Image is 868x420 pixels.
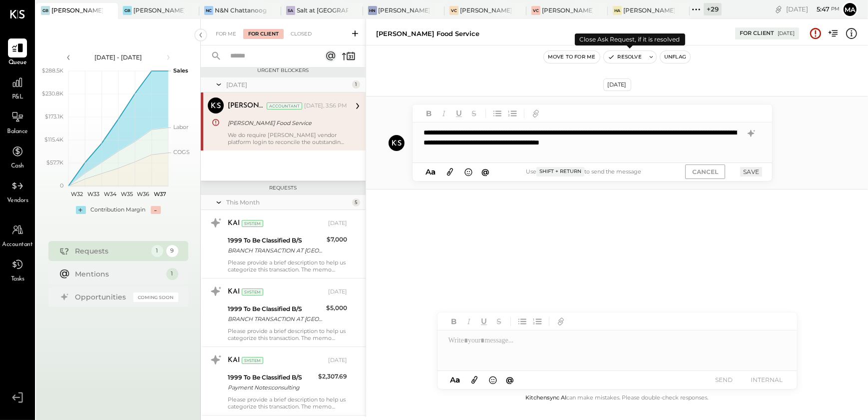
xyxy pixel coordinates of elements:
div: [PERSON_NAME] Food Service [376,29,479,38]
div: 1 [166,268,178,280]
div: 1 [151,245,163,257]
text: $173.1K [45,113,63,120]
div: HN [368,6,377,15]
button: Ordered List [531,315,544,328]
div: [PERSON_NAME] [228,101,265,111]
div: For Me [211,29,241,39]
div: + 29 [704,3,722,15]
div: [PERSON_NAME]'s Nashville [379,6,430,14]
text: W34 [103,190,116,197]
div: [DATE] [328,356,347,364]
text: $230.8K [42,90,63,97]
div: KAI [228,218,240,228]
div: System [242,220,263,227]
div: [DATE] [328,219,347,227]
button: @ [503,373,517,386]
div: 1999 To Be Classified B/S [228,235,324,245]
div: [DATE] [328,288,347,296]
div: Contribution Margin [91,206,146,214]
button: Underline [477,315,490,328]
div: [PERSON_NAME] [GEOGRAPHIC_DATA] [133,6,185,14]
div: Mentions [75,269,161,279]
button: Resolve [604,51,646,63]
button: Unordered List [491,106,504,119]
text: COGS [173,149,190,156]
button: Unordered List [516,315,529,328]
div: - [151,206,161,214]
span: Balance [7,127,28,136]
button: Add URL [529,106,542,119]
div: [DATE] [778,30,795,37]
div: HA [613,6,622,15]
div: NC [204,6,213,15]
div: KAI [228,287,240,297]
button: Add URL [554,315,567,328]
div: N&N Chattanooga, LLC [215,6,266,14]
text: $288.5K [42,67,63,74]
button: @ [478,165,492,178]
div: $7,000 [327,234,347,244]
button: Bold [423,106,435,119]
div: Please provide a brief description to help us categorize this transaction. The memo might be help... [228,259,347,273]
div: Closed [286,29,317,39]
span: Accountant [2,240,33,249]
text: W32 [70,190,82,197]
div: 1999 To Be Classified B/S [228,304,323,314]
div: We do require [PERSON_NAME] vendor platform login to reconcile the outstanding open balance for a... [228,131,347,145]
div: BRANCH TRANSACTION AT [GEOGRAPHIC_DATA] - [GEOGRAPHIC_DATA] - CASH WITHDRAWAL. [228,314,323,324]
button: Unflag [660,51,690,63]
button: Ma [842,1,858,17]
button: Strikethrough [467,106,480,119]
div: $2,307.69 [318,371,347,381]
div: $5,000 [326,303,347,313]
div: VC [531,6,540,15]
div: For Client [243,29,284,39]
div: [PERSON_NAME] Back Bay [51,6,103,14]
button: Bold [447,315,460,328]
span: Cash [11,162,24,171]
a: Cash [0,142,34,171]
div: [PERSON_NAME]'s Atlanta [623,6,675,14]
text: W36 [137,190,149,197]
div: [PERSON_NAME] Food Service [228,118,344,128]
button: SAVE [740,167,762,176]
a: Queue [0,38,34,67]
div: Payment Notes:consulting [228,382,315,392]
div: GB [123,6,132,15]
div: [DATE] - [DATE] [76,53,161,61]
div: [DATE] [603,78,631,91]
div: Coming Soon [133,292,178,302]
div: For Client [740,29,774,37]
div: [DATE], 3:56 PM [304,102,347,110]
button: Strikethrough [492,315,505,328]
div: System [242,288,263,295]
div: [PERSON_NAME] Confections - [GEOGRAPHIC_DATA] [542,6,593,14]
div: Close Ask Request, if it is resolved [575,33,685,45]
button: Italic [462,315,475,328]
div: copy link [774,4,784,14]
div: This Month [226,198,350,206]
div: Accountant [267,102,302,109]
div: [DATE] [226,80,350,89]
div: KAI [228,355,240,365]
div: Salt at [GEOGRAPHIC_DATA] [297,6,348,14]
div: Opportunities [75,292,128,302]
div: Please provide a brief description to help us categorize this transaction. The memo might be help... [228,327,347,341]
span: Shift + Return [536,167,584,176]
div: Urgent Blockers [206,67,361,74]
a: Balance [0,107,34,136]
div: BRANCH TRANSACTION AT [GEOGRAPHIC_DATA] - [GEOGRAPHIC_DATA] - CASH WITHDRAWAL. [228,245,324,255]
text: 0 [60,182,63,189]
div: [PERSON_NAME] Confections - [GEOGRAPHIC_DATA] [460,6,511,14]
span: @ [506,375,514,384]
a: Tasks [0,255,34,284]
span: a [455,375,460,384]
span: @ [481,167,489,176]
a: Accountant [0,220,34,249]
text: W35 [120,190,132,197]
div: Please provide a brief description to help us categorize this transaction. The memo might be help... [228,396,347,410]
span: P&L [12,93,23,102]
button: Italic [437,106,450,119]
div: System [242,357,263,364]
div: [DATE] [786,4,840,14]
